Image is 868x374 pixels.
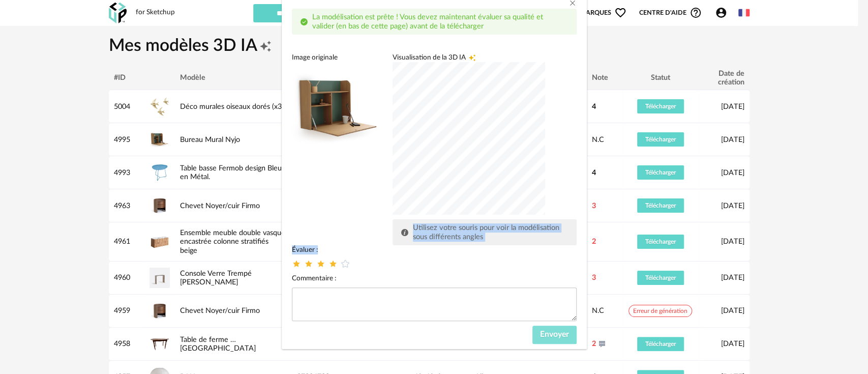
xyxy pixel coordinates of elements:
[468,53,476,62] span: Creation icon
[292,53,384,62] div: Image originale
[532,326,577,344] button: Envoyer
[413,224,559,241] span: Utilisez votre souris pour voir la modélisation sous différents angles
[292,274,577,283] div: Commentaire :
[292,62,384,154] img: neutral background
[393,53,466,62] span: Visualisation de la 3D IA
[312,13,543,30] span: La modélisation est prête ! Vous devez maintenant évaluer sa qualité et valider (en bas de cette ...
[540,330,569,338] span: Envoyer
[292,245,577,254] div: Évaluer :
